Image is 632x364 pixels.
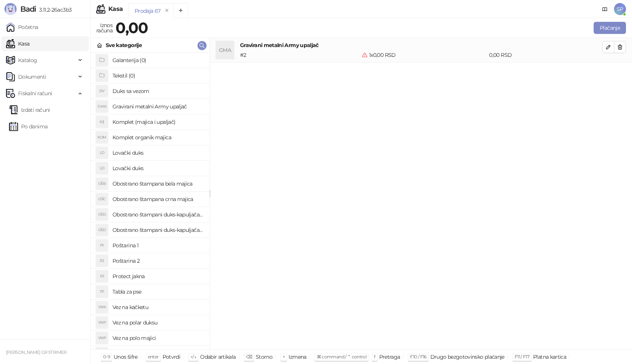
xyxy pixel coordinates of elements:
[246,354,252,359] span: ⌫
[112,239,204,251] h4: Poštarina 1
[95,20,114,35] div: Iznos računa
[430,352,504,362] div: Drugo bezgotovinsko plaćanje
[96,239,108,251] div: P1
[96,286,108,298] div: TP
[96,255,108,267] div: P2
[112,162,204,174] h4: Lovački duks
[112,270,204,282] h4: Protect jakna
[96,332,108,344] div: VNP
[112,54,204,66] h4: Galanterija (0)
[112,147,204,159] h4: Lovački duks
[614,3,626,15] span: SP
[96,116,108,128] div: K(I
[317,354,367,359] span: ⌘ command / ⌃ control
[594,22,626,34] button: Plaćanje
[103,354,110,359] span: 0-9
[108,6,123,12] div: Kasa
[18,53,37,68] span: Katalog
[6,36,29,51] a: Kasa
[96,301,108,313] div: VNK
[112,193,204,205] h4: Obostrano štampana crna majica
[410,354,426,359] span: F10 / F16
[216,41,234,59] div: GMA
[96,131,108,143] div: KOM
[112,286,204,298] h4: Tabla za pse
[36,6,71,13] span: 3.11.2-26ac3b3
[96,85,108,97] div: DV
[6,350,67,355] small: [PERSON_NAME] GR STRIMER
[9,119,47,134] a: Po danima
[96,317,108,329] div: VNP
[379,352,400,362] div: Pretraga
[5,3,17,15] img: Logo
[18,86,52,101] span: Fiskalni računi
[91,53,210,349] div: grid
[96,347,108,359] div: ŠBM
[96,162,108,174] div: LD
[112,224,204,236] h4: Obostrano štampani duks-kapuljača crni
[533,352,566,362] div: Platna kartica
[112,178,204,190] h4: Obostrano štampana bela majica
[200,352,235,362] div: Odabir artikala
[115,18,148,37] strong: 0,00
[96,270,108,282] div: PJ
[148,354,159,359] span: enter
[256,352,272,362] div: Storno
[239,51,360,59] div: # 2
[112,301,204,313] h4: Vez na kačketu
[6,20,38,35] a: Početna
[112,255,204,267] h4: Poštarina 2
[162,8,172,14] button: remove
[114,352,138,362] div: Unos šifre
[96,224,108,236] div: OŠD
[112,317,204,329] h4: Vez na polar duksu
[9,102,50,117] a: Izdati računi
[112,116,204,128] h4: Komplet (majica i upaljač)
[283,354,285,359] span: +
[112,209,204,221] h4: Obostrano štampani duks-kapuljača beli
[190,354,196,359] span: ↑/↓
[112,101,204,113] h4: Gravirani metalni Army upaljač
[374,354,375,359] span: f
[96,101,108,113] div: GMA
[289,352,306,362] div: Izmena
[173,3,188,18] button: Add tab
[18,69,46,84] span: Dokumenti
[96,209,108,221] div: OŠD
[112,70,204,82] h4: Tekstil (0)
[106,41,142,49] div: Sve kategorije
[163,352,181,362] div: Potvrdi
[112,347,204,359] h4: Štampa bele majice
[112,332,204,344] h4: Vez na polo majici
[96,178,108,190] div: OŠB
[20,5,36,14] span: Badi
[112,85,204,97] h4: Duks sa vezom
[360,51,488,59] div: 1 x 0,00 RSD
[112,131,204,143] h4: Komplet organik majica
[599,3,611,15] a: Dokumentacija
[96,147,108,159] div: LD
[96,193,108,205] div: OŠC
[240,41,602,49] h4: Gravirani metalni Army upaljač
[135,7,161,15] div: Prodaja 67
[488,51,604,59] div: 0,00 RSD
[515,354,529,359] span: F11 / F17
